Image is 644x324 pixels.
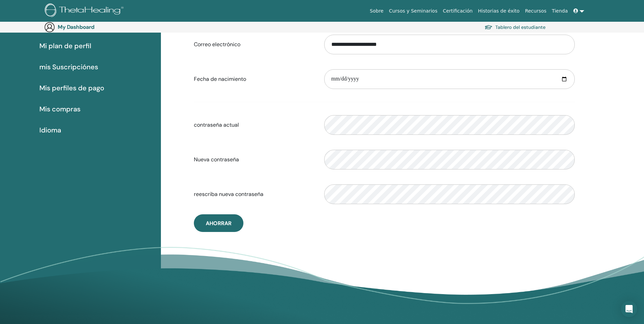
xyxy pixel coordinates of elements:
label: Nueva contraseña [189,153,319,166]
span: Mis compras [39,104,80,114]
span: mis Suscripciónes [39,62,98,72]
label: Fecha de nacimiento [189,73,319,86]
div: Open Intercom Messenger [621,301,637,317]
span: Idioma [39,125,61,135]
label: reescriba nueva contraseña [189,188,319,201]
img: generic-user-icon.jpg [44,22,55,33]
a: Certificación [440,5,475,17]
a: Historias de éxito [475,5,522,17]
a: Tablero del estudiante [484,22,546,32]
a: Tienda [549,5,571,17]
label: Correo electrónico [189,38,319,51]
button: Ahorrar [194,214,243,232]
span: Mis perfiles de pago [39,83,104,93]
img: logo.png [45,3,126,19]
h3: My Dashboard [58,24,126,30]
img: graduation-cap.svg [484,24,493,30]
span: Ahorrar [206,220,232,227]
a: Sobre [367,5,386,17]
a: Cursos y Seminarios [386,5,440,17]
a: Recursos [522,5,549,17]
span: Mi plan de perfil [39,41,91,51]
label: contraseña actual [189,119,319,131]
